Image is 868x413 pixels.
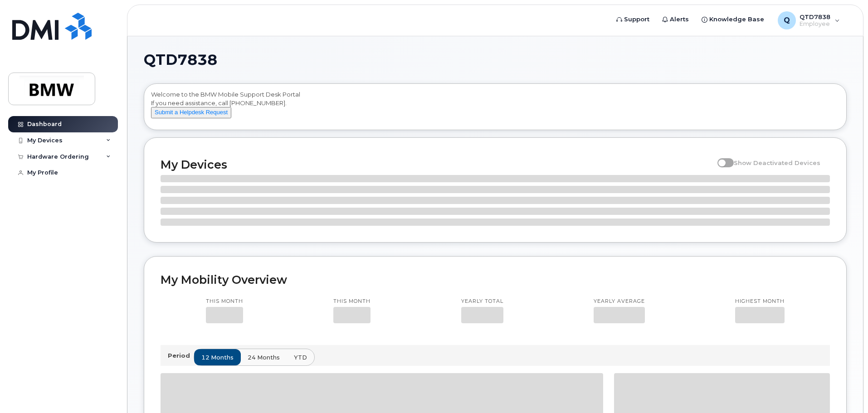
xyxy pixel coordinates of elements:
[151,107,231,118] button: Submit a Helpdesk Request
[594,298,645,305] p: Yearly average
[294,353,307,362] span: YTD
[151,90,839,126] div: Welcome to the BMW Mobile Support Desk Portal If you need assistance, call [PHONE_NUMBER].
[161,158,713,171] h2: My Devices
[161,273,830,287] h2: My Mobility Overview
[461,298,503,305] p: Yearly total
[734,159,820,166] span: Show Deactivated Devices
[151,108,231,116] a: Submit a Helpdesk Request
[248,353,280,362] span: 24 months
[206,298,243,305] p: This month
[333,298,371,305] p: This month
[168,351,194,360] p: Period
[717,154,725,161] input: Show Deactivated Devices
[144,53,217,67] span: QTD7838
[735,298,785,305] p: Highest month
